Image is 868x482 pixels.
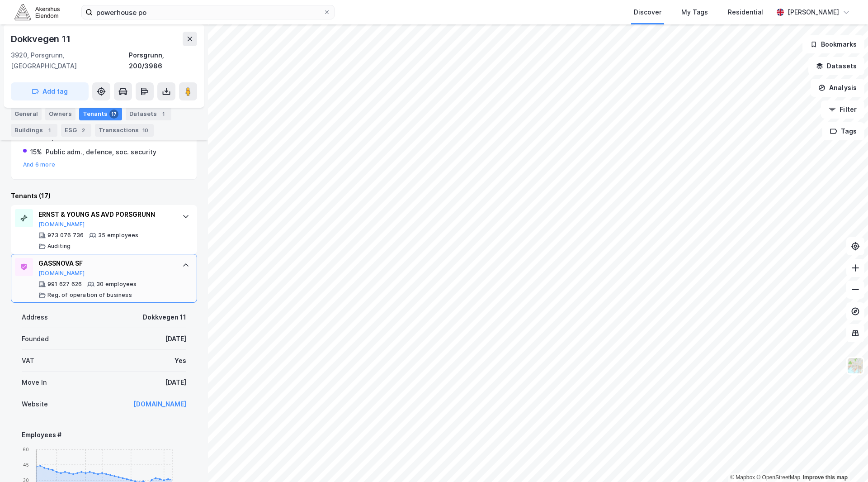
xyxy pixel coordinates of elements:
[38,258,173,269] div: GASSNOVA SF
[98,232,138,239] div: 35 employees
[11,32,72,46] div: Dokkvegen 11
[22,430,186,440] div: Employees #
[93,5,323,19] input: Search by address, cadastre, landlords, tenants or people
[730,474,755,481] a: Mapbox
[38,221,85,228] button: [DOMAIN_NAME]
[47,232,84,239] div: 973 076 736
[159,110,168,119] div: 1
[11,82,89,100] button: Add tag
[634,7,661,18] div: Discover
[788,7,839,18] div: [PERSON_NAME]
[802,35,864,53] button: Bookmarks
[47,291,132,299] div: Reg. of operation of business
[133,400,186,408] a: [DOMAIN_NAME]
[165,334,186,344] div: [DATE]
[822,122,864,140] button: Tags
[22,355,34,366] div: VAT
[22,312,48,323] div: Address
[803,474,848,481] a: Improve this map
[847,357,864,374] img: Z
[143,312,186,323] div: Dokkvegen 11
[23,446,29,452] tspan: 60
[14,4,60,20] img: akershus-eiendom-logo.9091f326c980b4bce74ccdd9f866810c.svg
[11,50,129,72] div: 3920, Porsgrunn, [GEOGRAPHIC_DATA]
[11,191,197,201] div: Tenants (17)
[823,439,868,482] div: Kontrollprogram for chat
[141,126,150,135] div: 10
[821,100,864,119] button: Filter
[61,124,91,137] div: ESG
[811,79,864,97] button: Analysis
[165,377,186,388] div: [DATE]
[11,108,42,120] div: General
[23,161,55,168] button: And 6 more
[756,474,800,481] a: OpenStreetMap
[47,281,82,288] div: 991 627 626
[175,355,186,366] div: Yes
[79,108,122,120] div: Tenants
[38,270,85,277] button: [DOMAIN_NAME]
[22,399,48,410] div: Website
[38,209,173,220] div: ERNST & YOUNG AS AVD PORSGRUNN
[681,7,708,18] div: My Tags
[23,462,29,467] tspan: 45
[109,110,118,119] div: 17
[129,50,197,72] div: Porsgrunn, 200/3986
[79,126,88,135] div: 2
[96,281,137,288] div: 30 employees
[30,147,42,157] div: 15%
[728,7,763,18] div: Residential
[45,108,75,120] div: Owners
[45,126,54,135] div: 1
[46,147,156,157] div: Public adm., defence, soc. security
[22,377,47,388] div: Move In
[808,57,864,75] button: Datasets
[47,243,71,250] div: Auditing
[823,439,868,482] iframe: Chat Widget
[11,124,57,137] div: Buildings
[95,124,154,137] div: Transactions
[22,334,49,344] div: Founded
[126,108,171,120] div: Datasets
